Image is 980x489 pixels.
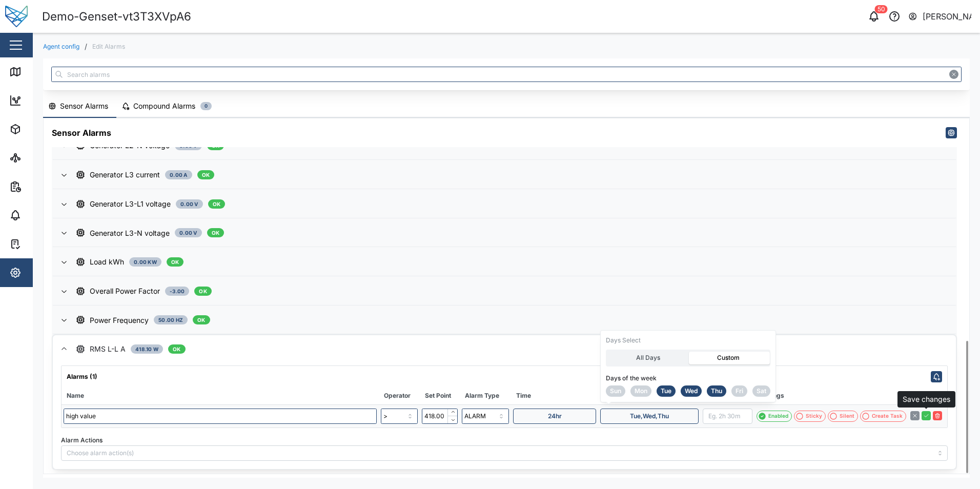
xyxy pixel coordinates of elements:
button: 24hr [513,409,596,424]
div: Settings [27,267,63,278]
div: / [85,43,87,50]
div: Generator L3 current [90,169,160,180]
span: 0.00 V [179,229,197,237]
span: 0.00 A [170,171,188,179]
span: OK [202,171,210,179]
th: Settings [754,388,908,404]
button: Generator L3-N voltage0.00 VOK [53,219,956,247]
button: Load kWh0.00 KWOK [53,248,956,276]
div: 50 [875,5,888,13]
button: Generator L3 current0.00 AOK [53,161,956,189]
label: All Days [608,352,688,364]
span: 50.00 Hz [158,316,183,324]
button: Enabled [757,411,792,422]
span: 0 [205,103,208,110]
button: Wed [681,385,702,397]
button: Sat [752,385,770,397]
div: Tasks [27,238,55,250]
span: Mon [635,386,647,396]
div: Demo-Genset-vt3T3XVpA6 [42,8,191,26]
div: Load kWh [90,256,124,268]
button: Generator L3-L1 voltage0.00 VOK [53,190,956,218]
div: Assets [27,124,58,135]
span: OK [213,200,221,208]
div: Days Select [606,336,770,345]
span: Fri [736,386,743,396]
span: Wed [685,386,698,396]
th: Alarm Type [460,388,511,404]
div: Map [27,66,50,77]
input: Search alarms [51,67,962,82]
span: 0.00 KW [134,258,157,266]
div: Power Frequency [90,315,149,326]
span: OK [197,316,206,324]
div: Generator L3-L1 voltage [90,198,171,210]
span: OK [173,345,181,353]
a: Agent config [43,44,79,50]
button: Sticky [794,411,826,422]
button: Tue,Wed,Thu [600,409,699,424]
span: OK [199,287,207,295]
div: Sticky [806,412,822,420]
th: Actions [908,388,947,404]
h5: Sensor Alarms [52,127,111,139]
span: Sat [757,386,766,396]
th: Day(s) [598,388,701,404]
span: Sun [610,386,621,396]
div: Alarms [27,210,58,221]
div: [PERSON_NAME] [923,10,972,23]
div: Edit Alarms [92,44,125,50]
button: Mon [630,385,651,397]
img: Main Logo [5,5,28,28]
span: Thu [711,386,722,396]
div: Create Task [872,412,903,420]
div: Sensor Alarms [60,100,108,112]
div: Overall Power Factor [90,286,160,297]
th: Name [62,388,379,404]
div: Dashboard [27,95,73,106]
div: Reports [27,181,62,192]
div: Alarms (1) [67,372,97,382]
button: Silent [828,411,858,422]
label: Alarm Actions [61,436,103,445]
button: Fri [731,385,747,397]
button: Thu [707,385,726,397]
button: [PERSON_NAME] [908,9,972,24]
span: OK [212,229,220,237]
button: Tue [657,385,676,397]
div: Compound Alarms [133,100,195,112]
th: Operator [379,388,420,404]
div: Enabled [768,412,788,420]
span: OK [171,258,179,266]
div: Silent [840,412,854,420]
button: Overall Power Factor-3.00OK [53,277,956,305]
span: 24hr [548,409,562,423]
input: Eg. 2h 30m [703,409,752,424]
button: Sun [606,385,625,397]
span: Tue,Wed,Thu [630,409,669,423]
button: RMS L-L A418.10 WOK [53,335,956,363]
div: RMS L-L A418.10 WOK [53,363,956,469]
div: Sites [27,152,51,164]
span: Tue [661,386,671,396]
div: Generator L3-N voltage [90,228,170,239]
input: Choose alarm action(s) [67,450,165,457]
span: -3.00 [170,287,185,295]
button: Create Task [860,411,906,422]
th: Time [511,388,598,404]
button: Power Frequency50.00 HzOK [53,307,956,334]
th: Set Point [420,388,460,404]
div: RMS L-L A [90,343,126,355]
label: Custom [688,352,768,364]
span: 418.10 W [135,345,158,353]
span: 0.00 V [180,200,198,208]
div: Days of the week [606,374,770,383]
